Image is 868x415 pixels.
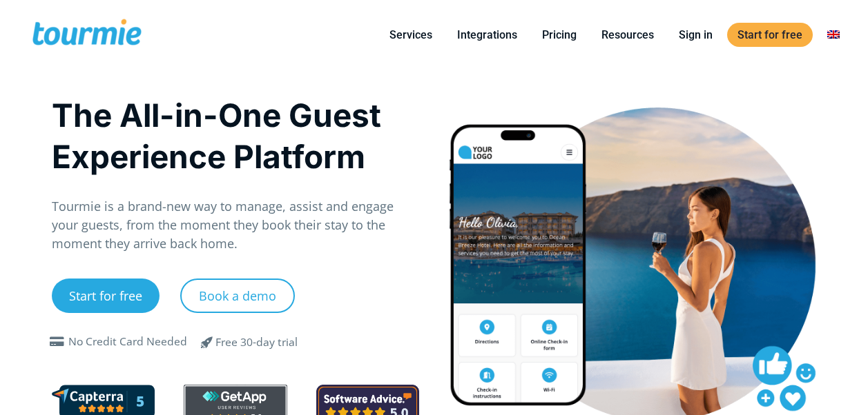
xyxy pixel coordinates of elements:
[668,26,723,43] a: Sign in
[52,279,160,313] a: Start for free
[46,336,68,347] span: 
[379,26,443,43] a: Services
[215,334,298,351] div: Free 30-day trial
[52,197,420,253] p: Tourmie is a brand-new way to manage, assist and engage your guests, from the moment they book th...
[532,26,587,43] a: Pricing
[447,26,528,43] a: Integrations
[52,94,420,177] h1: The All-in-One Guest Experience Platform
[180,279,295,313] a: Book a demo
[68,334,187,350] div: No Credit Card Needed
[191,334,224,350] span: 
[591,26,664,43] a: Resources
[727,23,813,47] a: Start for free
